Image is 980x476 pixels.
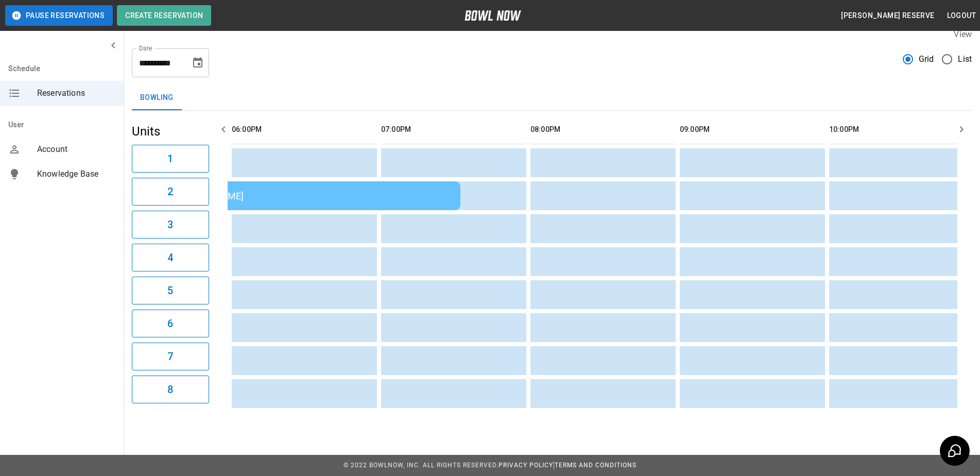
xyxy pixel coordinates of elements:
button: 2 [132,178,209,206]
h5: Units [132,123,209,140]
span: List [958,53,972,65]
h6: 7 [167,348,173,365]
h6: 1 [167,150,173,167]
button: 4 [132,244,209,271]
button: 8 [132,376,209,403]
h6: 3 [167,216,173,233]
button: 7 [132,343,209,370]
div: [PERSON_NAME] [172,191,452,201]
button: 5 [132,277,209,304]
button: Bowling [132,86,182,110]
span: Grid [919,53,934,65]
button: 6 [132,310,209,337]
div: inventory tabs [132,86,972,110]
span: Account [37,143,115,156]
button: 1 [132,145,209,173]
button: Logout [943,6,980,25]
span: Reservations [37,87,115,99]
img: logo [465,10,521,21]
button: Create Reservation [117,5,211,26]
h6: 5 [167,282,173,299]
button: 3 [132,211,209,239]
a: Privacy Policy [498,462,553,469]
label: View [954,29,972,39]
h6: 6 [167,315,173,332]
a: Terms and Conditions [555,462,637,469]
button: Choose date, selected date is Sep 10, 2025 [187,53,208,73]
span: © 2022 BowlNow, Inc. All Rights Reserved. [343,462,498,469]
h6: 8 [167,381,173,398]
button: Pause Reservations [5,5,113,26]
button: [PERSON_NAME] reserve [837,6,938,25]
span: Knowledge Base [37,168,115,180]
h6: 2 [167,183,173,200]
h6: 4 [167,249,173,266]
